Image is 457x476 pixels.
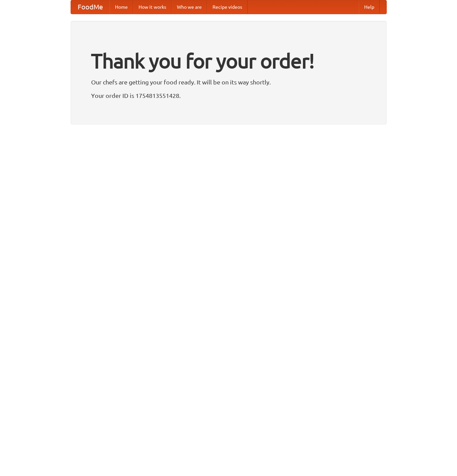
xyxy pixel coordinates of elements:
a: FoodMe [71,0,110,14]
p: Your order ID is 1754813551428. [91,90,366,101]
a: How it works [133,0,172,14]
a: Recipe videos [207,0,247,14]
p: Our chefs are getting your food ready. It will be on its way shortly. [91,77,366,87]
a: Who we are [172,0,207,14]
a: Help [359,0,380,14]
h1: Thank you for your order! [91,45,366,77]
a: Home [110,0,133,14]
